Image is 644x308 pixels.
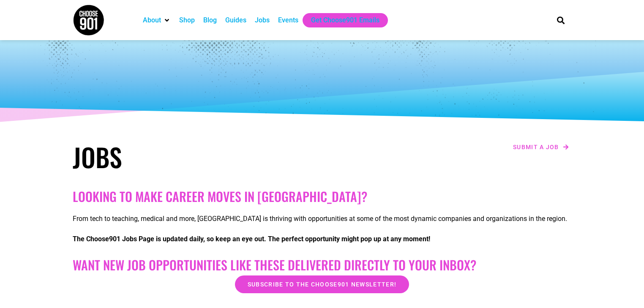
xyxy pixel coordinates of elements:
h2: Want New Job Opportunities like these Delivered Directly to your Inbox? [73,257,571,273]
nav: Main nav [139,13,543,27]
h1: Jobs [73,142,318,172]
a: Events [278,15,298,25]
a: Subscribe to the Choose901 newsletter! [235,275,409,293]
a: Blog [203,15,217,25]
p: From tech to teaching, medical and more, [GEOGRAPHIC_DATA] is thriving with opportunities at some... [73,214,571,224]
div: About [139,13,175,27]
a: Jobs [255,15,270,25]
a: Shop [179,15,195,25]
span: Subscribe to the Choose901 newsletter! [248,281,396,287]
strong: The Choose901 Jobs Page is updated daily, so keep an eye out. The perfect opportunity might pop u... [73,235,430,243]
a: Submit a job [510,142,571,153]
a: Get Choose901 Emails [311,15,379,25]
a: Guides [225,15,246,25]
span: Submit a job [513,144,559,150]
h2: Looking to make career moves in [GEOGRAPHIC_DATA]? [73,189,571,204]
a: About [143,15,161,25]
div: Search [554,13,568,27]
